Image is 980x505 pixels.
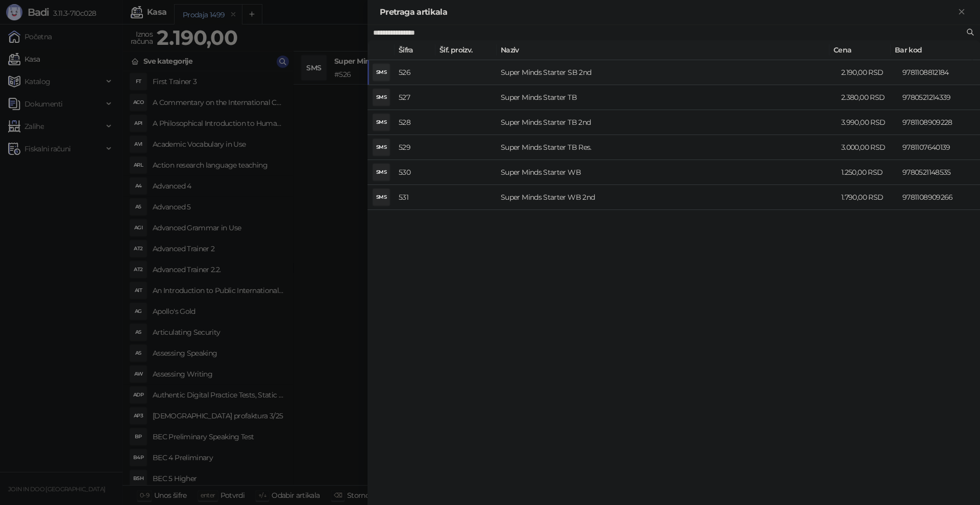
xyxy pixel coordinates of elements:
[497,185,837,210] td: Super Minds Starter WB 2nd
[497,60,837,85] td: Super Minds Starter SB 2nd
[395,85,435,110] td: 527
[955,6,968,18] button: Zatvori
[837,185,898,210] td: 1.790,00 RSD
[373,189,389,205] div: SMS
[497,110,837,135] td: Super Minds Starter TB 2nd
[395,185,435,210] td: 531
[373,164,389,180] div: SMS
[395,110,435,135] td: 528
[373,114,389,130] div: SMS
[373,64,389,81] div: SMS
[373,89,389,105] div: SMS
[837,110,898,135] td: 3.990,00 RSD
[395,135,435,160] td: 529
[898,185,980,210] td: 9781108909266
[837,60,898,85] td: 2.190,00 RSD
[898,110,980,135] td: 9781108909228
[837,135,898,160] td: 3.000,00 RSD
[395,40,435,60] th: Šifra
[395,60,435,85] td: 526
[891,40,972,60] th: Bar kod
[395,160,435,185] td: 530
[497,160,837,185] td: Super Minds Starter WB
[898,160,980,185] td: 9780521148535
[373,139,389,155] div: SMS
[829,40,891,60] th: Cena
[380,6,955,18] div: Pretraga artikala
[837,85,898,110] td: 2.380,00 RSD
[497,85,837,110] td: Super Minds Starter TB
[837,160,898,185] td: 1.250,00 RSD
[435,40,497,60] th: Šif. proizv.
[497,135,837,160] td: Super Minds Starter TB Res.
[898,85,980,110] td: 9780521214339
[898,135,980,160] td: 9781107640139
[497,40,829,60] th: Naziv
[898,60,980,85] td: 9781108812184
